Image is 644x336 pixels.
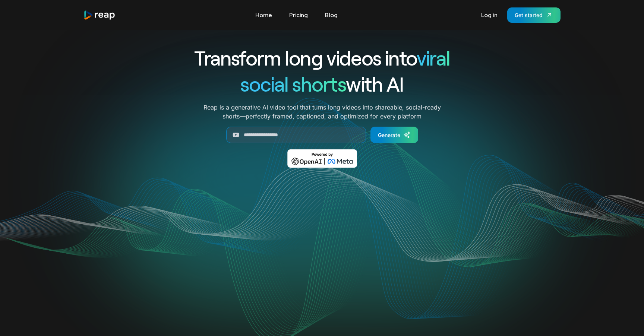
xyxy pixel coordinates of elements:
a: Get started [507,7,561,23]
span: social shorts [240,72,346,96]
div: Generate [378,131,400,139]
div: Get started [515,11,543,19]
h1: Transform long videos into [167,45,477,71]
a: Home [252,9,276,21]
p: Reap is a generative AI video tool that turns long videos into shareable, social-ready shorts—per... [203,103,441,121]
a: Blog [321,9,341,21]
span: viral [417,45,450,70]
img: Powered by OpenAI & Meta [287,149,357,168]
a: Log in [477,9,501,21]
a: Pricing [285,9,312,21]
a: home [83,10,116,20]
h1: with AI [167,71,477,97]
form: Generate Form [167,127,477,143]
img: reap logo [83,10,116,20]
video: Your browser does not support the video tag. [172,178,472,329]
a: Generate [370,127,418,143]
